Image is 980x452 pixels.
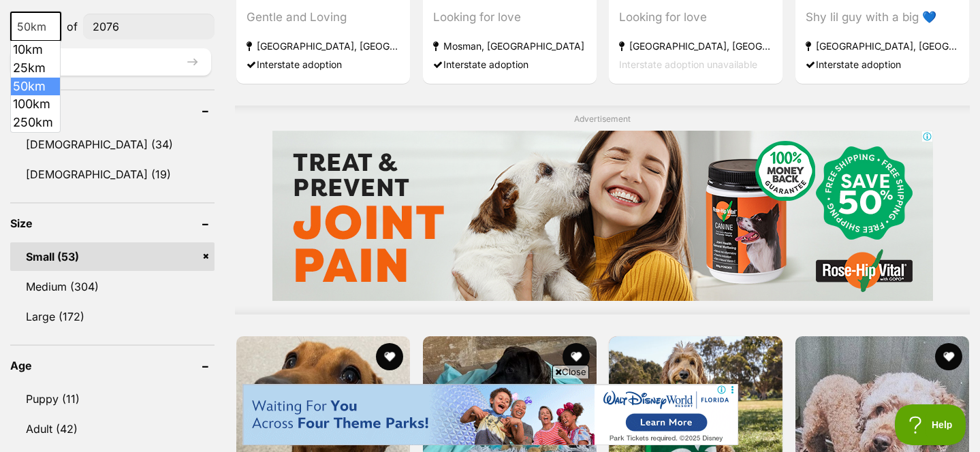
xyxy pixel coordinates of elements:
[806,8,959,27] div: Shy lil guy with a big 💙
[806,55,959,74] div: Interstate adoption
[247,37,400,55] strong: [GEOGRAPHIC_DATA], [GEOGRAPHIC_DATA]
[10,217,215,229] header: Size
[247,8,400,27] div: Gentle and Loving
[11,95,60,114] li: 100km
[433,8,586,27] div: Looking for love
[11,114,60,132] li: 250km
[242,384,738,445] iframe: Advertisement
[934,343,962,370] button: favourite
[10,130,215,159] a: [DEMOGRAPHIC_DATA] (34)
[235,106,970,314] div: Advertisement
[10,160,215,189] a: [DEMOGRAPHIC_DATA] (19)
[10,415,215,443] a: Adult (42)
[619,59,757,70] span: Interstate adoption unavailable
[83,14,215,39] input: postcode
[806,37,959,55] strong: [GEOGRAPHIC_DATA], [GEOGRAPHIC_DATA]
[895,404,966,445] iframe: Help Scout Beacon - Open
[433,55,586,74] div: Interstate adoption
[11,78,60,96] li: 50km
[552,365,589,378] span: Close
[433,37,586,55] strong: Mosman, [GEOGRAPHIC_DATA]
[10,359,215,372] header: Age
[272,131,933,301] iframe: Advertisement
[10,385,215,413] a: Puppy (11)
[12,17,60,36] span: 50km
[376,343,403,370] button: favourite
[10,12,61,42] span: 50km
[247,55,400,74] div: Interstate adoption
[10,242,215,271] a: Small (53)
[10,272,215,301] a: Medium (304)
[619,8,772,27] div: Looking for love
[619,37,772,55] strong: [GEOGRAPHIC_DATA], [GEOGRAPHIC_DATA]
[10,48,211,76] button: Update
[11,59,60,78] li: 25km
[10,104,215,116] header: Gender
[562,343,589,370] button: favourite
[10,302,215,331] a: Large (172)
[11,41,60,59] li: 10km
[67,18,78,35] span: of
